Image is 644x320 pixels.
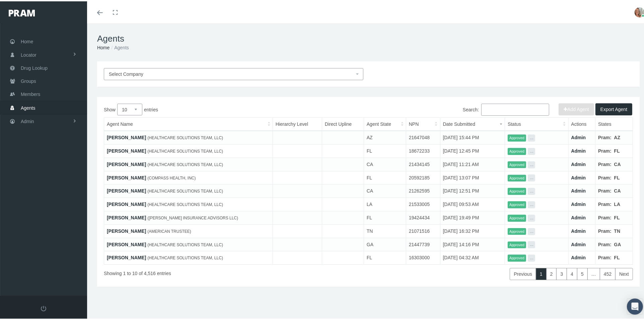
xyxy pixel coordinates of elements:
[97,44,110,49] a: Home
[528,147,535,154] button: ...
[595,102,632,114] button: Export Agent
[598,174,612,179] b: Pram:
[528,253,535,260] button: ...
[528,213,535,220] button: ...
[440,129,505,143] td: [DATE] 15:44 PM
[364,223,406,236] td: TN
[104,102,368,114] label: Show entries
[147,241,223,246] span: (HEALTHCARE SOLUTIONS TEAM, LLC)
[598,214,612,219] b: Pram:
[614,187,621,192] b: CA
[481,102,549,114] input: Search:
[21,60,48,73] span: Drug Lookup
[406,210,440,223] td: 19424434
[615,267,633,279] a: Next
[107,134,146,139] a: [PERSON_NAME]
[556,267,567,279] a: 3
[406,143,440,157] td: 18672233
[406,183,440,197] td: 21262595
[107,254,146,259] a: [PERSON_NAME]
[364,170,406,183] td: FL
[598,254,612,259] b: Pram:
[598,200,612,206] b: Pram:
[571,174,586,179] a: Admin
[614,160,621,166] b: CA
[9,8,35,15] img: PRAM_20_x_78.png
[614,254,620,259] b: FL
[107,147,146,152] a: [PERSON_NAME]
[440,250,505,263] td: [DATE] 04:32 AM
[107,227,146,232] a: [PERSON_NAME]
[505,116,568,130] th: Status: activate to sort column ascending
[107,214,146,219] a: [PERSON_NAME]
[364,197,406,210] td: LA
[364,183,406,197] td: CA
[598,227,612,232] b: Pram:
[440,170,505,183] td: [DATE] 13:07 PM
[508,227,526,234] span: Approved
[510,267,536,279] a: Previous
[107,241,146,246] a: [PERSON_NAME]
[21,73,36,86] span: Groups
[614,214,620,219] b: FL
[528,160,535,167] button: ...
[614,227,621,232] b: TN
[528,133,535,140] button: ...
[595,116,633,130] th: States
[508,173,526,180] span: Approved
[559,102,594,114] button: Add Agent
[508,240,526,247] span: Approved
[571,241,586,246] a: Admin
[528,173,535,180] button: ...
[508,147,526,154] span: Approved
[508,253,526,260] span: Approved
[571,147,586,152] a: Admin
[406,170,440,183] td: 20592185
[598,147,612,152] b: Pram:
[528,200,535,207] button: ...
[273,116,322,130] th: Hierarchy Level
[598,160,612,166] b: Pram:
[571,214,586,219] a: Admin
[440,223,505,236] td: [DATE] 16:32 PM
[614,200,621,206] b: LA
[147,254,223,259] span: (HEALTHCARE SOLUTIONS TEAM, LLC)
[598,134,612,139] b: Pram:
[97,32,640,43] h1: Agents
[614,147,620,152] b: FL
[614,134,621,139] b: AZ
[508,213,526,220] span: Approved
[406,116,440,130] th: NPN: activate to sort column ascending
[567,267,577,279] a: 4
[571,227,586,232] a: Admin
[568,116,595,130] th: Actions
[598,187,612,192] b: Pram:
[147,228,191,232] span: (AMERICAN TRUSTEE)
[587,267,600,279] a: …
[21,34,33,47] span: Home
[21,114,34,126] span: Admin
[508,186,526,194] span: Approved
[406,236,440,250] td: 21447739
[21,100,35,113] span: Agents
[147,174,196,179] span: (COMPASS HEALTH, INC)
[571,160,586,166] a: Admin
[536,267,547,279] a: 1
[147,148,223,152] span: (HEALTHCARE SOLUTIONS TEAM, LLC)
[528,240,535,247] button: ...
[627,297,643,313] div: Open Intercom Messenger
[104,116,273,130] th: Agent Name: activate to sort column ascending
[364,156,406,170] td: CA
[508,160,526,167] span: Approved
[614,241,621,246] b: GA
[406,250,440,263] td: 16303000
[107,160,146,166] a: [PERSON_NAME]
[508,200,526,207] span: Approved
[571,187,586,192] a: Admin
[571,254,586,259] a: Admin
[571,200,586,206] a: Admin
[147,214,238,219] span: ([PERSON_NAME] INSURANCE ADVISORS LLC)
[21,87,40,99] span: Members
[322,116,364,130] th: Direct Upline
[577,267,588,279] a: 5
